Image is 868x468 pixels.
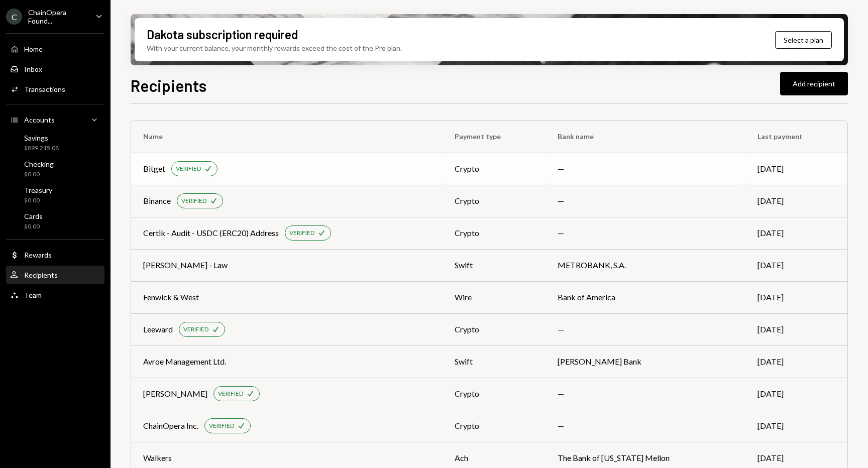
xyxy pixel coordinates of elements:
td: [DATE] [745,153,847,185]
a: Checking$0.00 [6,157,104,181]
th: Name [131,121,443,153]
a: Home [6,40,104,58]
div: $0.00 [24,222,43,231]
div: Bitget [143,163,165,175]
td: [DATE] [745,345,847,378]
td: [DATE] [745,249,847,281]
div: VERIFIED [209,422,234,430]
div: [PERSON_NAME] [143,388,207,400]
a: Accounts [6,110,104,129]
div: Checking [24,160,54,168]
div: Binance [143,195,171,207]
td: [DATE] [745,410,847,442]
div: VERIFIED [183,325,208,334]
div: Recipients [24,271,58,279]
div: ChainOpera Inc. [143,420,198,432]
div: [PERSON_NAME] - Law [143,259,228,271]
td: Bank of America [546,281,745,313]
div: swift [455,259,534,271]
div: With your current balance, your monthly rewards exceed the cost of the Pro plan. [147,43,402,53]
div: Team [24,291,42,299]
div: $0.00 [24,170,54,179]
td: [PERSON_NAME] Bank [546,345,745,378]
td: [DATE] [745,313,847,345]
div: Transactions [24,85,65,93]
a: Savings$899,215.08 [6,131,104,155]
a: Recipients [6,266,104,284]
a: Cards$0.00 [6,209,104,233]
td: — [546,313,745,345]
a: Inbox [6,60,104,78]
h1: Recipients [131,75,206,95]
a: Team [6,286,104,304]
a: Treasury$0.00 [6,183,104,207]
div: $0.00 [24,196,52,205]
div: ach [455,452,534,464]
div: Walkers [143,452,172,464]
td: — [546,378,745,410]
div: Leeward [143,323,173,335]
div: Avroe Management Ltd. [143,356,226,368]
div: Home [24,45,43,53]
div: Fenwick & West [143,291,199,303]
div: Inbox [24,65,42,73]
div: crypto [455,388,534,400]
button: Select a plan [775,31,832,49]
div: VERIFIED [289,229,314,238]
td: METROBANK, S.A. [546,249,745,281]
div: Cards [24,212,43,220]
div: wire [455,291,534,303]
td: — [546,153,745,185]
td: [DATE] [745,217,847,249]
div: crypto [455,227,534,239]
div: Certik - Audit - USDC (ERC20) Address [143,227,279,239]
div: VERIFIED [218,390,243,398]
div: ChainOpera Found... [28,8,87,25]
a: Transactions [6,80,104,98]
td: [DATE] [745,378,847,410]
div: C [6,9,22,25]
td: [DATE] [745,185,847,217]
div: Savings [24,134,59,142]
div: crypto [455,163,534,175]
td: [DATE] [745,281,847,313]
a: Rewards [6,246,104,264]
div: VERIFIED [176,165,201,173]
th: Bank name [546,121,745,153]
div: Accounts [24,115,55,124]
div: Dakota subscription required [147,26,298,43]
div: crypto [455,323,534,335]
div: crypto [455,195,534,207]
td: — [546,217,745,249]
td: — [546,410,745,442]
button: Add recipient [780,72,848,95]
td: — [546,185,745,217]
div: crypto [455,420,534,432]
div: Rewards [24,251,52,259]
div: $899,215.08 [24,144,59,153]
div: Treasury [24,186,52,194]
div: VERIFIED [181,197,206,205]
div: swift [455,356,534,368]
th: Last payment [745,121,847,153]
th: Payment type [443,121,546,153]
